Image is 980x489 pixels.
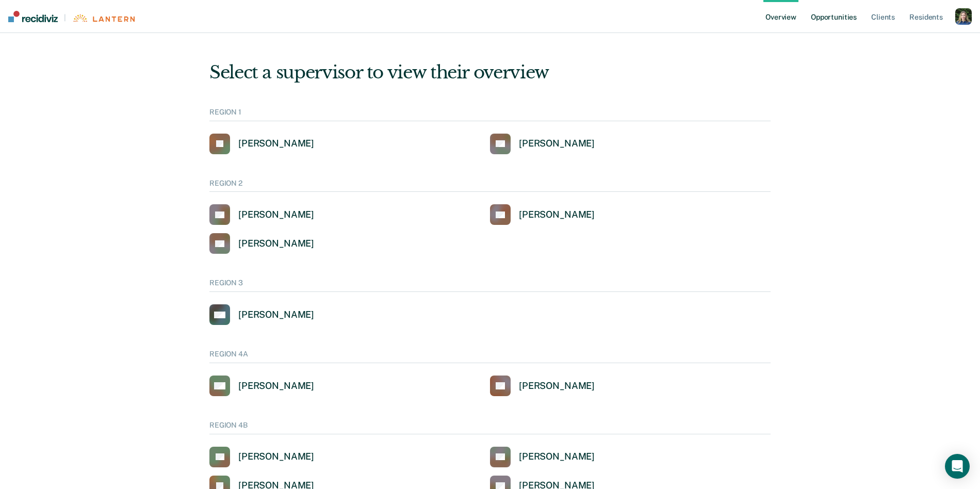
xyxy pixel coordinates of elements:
[209,134,314,154] a: [PERSON_NAME]
[490,134,595,154] a: [PERSON_NAME]
[238,209,314,221] div: [PERSON_NAME]
[519,209,595,221] div: [PERSON_NAME]
[209,447,314,467] a: [PERSON_NAME]
[238,238,314,250] div: [PERSON_NAME]
[209,233,314,254] a: [PERSON_NAME]
[58,13,72,22] span: |
[238,451,314,463] div: [PERSON_NAME]
[209,376,314,396] a: [PERSON_NAME]
[209,179,771,192] div: REGION 2
[490,447,595,467] a: [PERSON_NAME]
[238,138,314,150] div: [PERSON_NAME]
[238,380,314,392] div: [PERSON_NAME]
[209,204,314,225] a: [PERSON_NAME]
[519,451,595,463] div: [PERSON_NAME]
[490,376,595,396] a: [PERSON_NAME]
[209,304,314,325] a: [PERSON_NAME]
[238,309,314,321] div: [PERSON_NAME]
[519,138,595,150] div: [PERSON_NAME]
[519,380,595,392] div: [PERSON_NAME]
[209,62,771,83] div: Select a supervisor to view their overview
[8,11,135,22] a: |
[72,14,135,22] img: Lantern
[209,350,771,363] div: REGION 4A
[209,108,771,121] div: REGION 1
[209,421,771,434] div: REGION 4B
[8,11,58,22] img: Recidiviz
[945,454,970,479] div: Open Intercom Messenger
[209,279,771,292] div: REGION 3
[490,204,595,225] a: [PERSON_NAME]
